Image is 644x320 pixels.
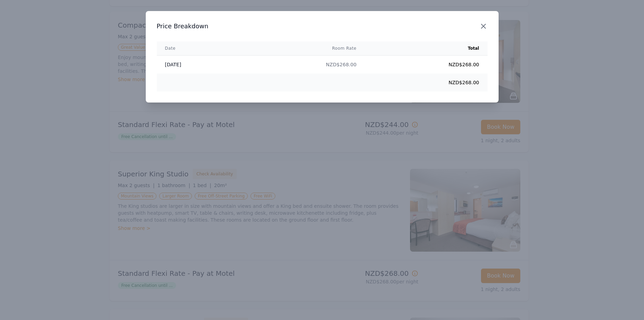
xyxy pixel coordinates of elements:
[157,56,242,74] td: [DATE]
[365,41,488,56] th: Total
[157,22,488,30] h3: Price Breakdown
[157,41,242,56] th: Date
[242,56,365,74] td: NZD$268.00
[365,74,488,91] td: NZD$268.00
[365,56,488,74] td: NZD$268.00
[242,41,365,56] th: Room Rate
